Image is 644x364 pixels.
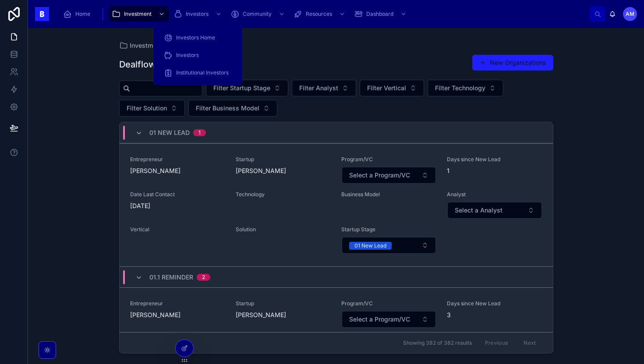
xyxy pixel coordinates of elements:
[351,6,411,22] a: Dashboard
[35,7,49,21] img: App logo
[447,300,542,307] span: Days since New Lead
[188,100,277,117] button: Select Button
[56,4,590,24] div: scrollable content
[119,100,185,117] button: Select Button
[341,156,436,163] span: Program/VC
[176,52,199,59] span: Investors
[291,6,350,22] a: Resources
[109,6,169,22] a: Investment
[447,311,542,319] span: 3
[349,171,410,180] span: Select a Program/VC
[341,226,436,233] span: Startup Stage
[171,6,226,22] a: Investors
[196,104,259,113] span: Filter Business Model
[130,166,225,175] span: [PERSON_NAME]
[292,80,356,96] button: Select Button
[349,315,410,324] span: Select a Program/VC
[119,41,162,50] a: Investment
[435,84,485,92] span: Filter Technology
[299,84,338,92] span: Filter Analyst
[341,300,436,307] span: Program/VC
[236,156,331,163] span: Startup
[472,55,553,71] button: New Organizations
[342,311,436,328] button: Select Button
[342,167,436,184] button: Select Button
[202,274,205,281] div: 2
[206,80,288,96] button: Select Button
[236,191,331,198] span: Technology
[124,11,152,18] span: Investment
[60,6,96,22] a: Home
[341,191,436,198] span: Business Model
[75,11,90,18] span: Home
[354,242,386,250] div: 01 New Lead
[236,226,331,233] span: Solution
[228,6,289,22] a: Community
[176,34,215,41] span: Investors Home
[159,30,237,46] a: Investors Home
[159,65,237,81] a: Institutional Investors
[149,128,190,137] span: 01 New Lead
[119,58,191,71] h1: Dealflow Pipeline
[120,143,553,266] a: Entrepreneur[PERSON_NAME]Startup[PERSON_NAME]Program/VCSelect ButtonDays since New Lead1Date Last...
[186,11,209,18] span: Investors
[127,104,167,113] span: Filter Solution
[213,84,270,92] span: Filter Startup Stage
[626,11,634,18] span: AM
[130,226,225,233] span: Vertical
[149,273,193,282] span: 01.1 Reminder
[455,206,502,215] span: Select a Analyst
[130,156,225,163] span: Entrepreneur
[447,156,542,163] span: Days since New Lead
[198,129,201,136] div: 1
[130,201,150,210] p: [DATE]
[447,202,541,219] button: Select Button
[306,11,332,18] span: Resources
[366,11,393,18] span: Dashboard
[342,237,436,254] button: Select Button
[236,166,331,175] span: [PERSON_NAME]
[159,47,237,63] a: Investors
[243,11,272,18] span: Community
[130,41,162,50] span: Investment
[447,191,542,198] span: Analyst
[236,311,331,319] span: [PERSON_NAME]
[360,80,424,96] button: Select Button
[130,191,225,198] span: Date Last Contact
[176,69,229,76] span: Institutional Investors
[236,300,331,307] span: Startup
[367,84,406,92] span: Filter Vertical
[130,300,225,307] span: Entrepreneur
[447,166,542,175] span: 1
[130,311,225,319] span: [PERSON_NAME]
[428,80,503,96] button: Select Button
[403,339,472,346] span: Showing 382 of 382 results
